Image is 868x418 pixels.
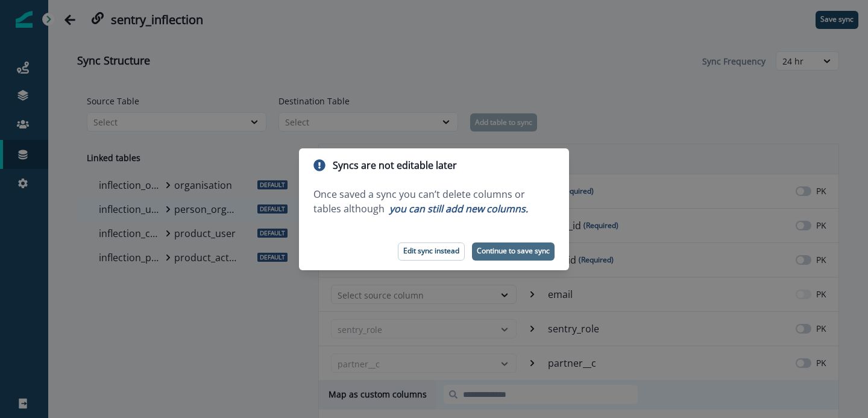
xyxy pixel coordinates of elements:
[477,247,550,255] p: Continue to save sync
[333,158,457,173] p: Syncs are not editable later
[403,247,459,255] p: Edit sync instead
[313,187,555,216] p: Once saved a sync you can’t delete columns or tables although
[398,242,465,261] button: Edit sync instead
[472,242,555,261] button: Continue to save sync
[389,202,528,215] span: you can still add new columns.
